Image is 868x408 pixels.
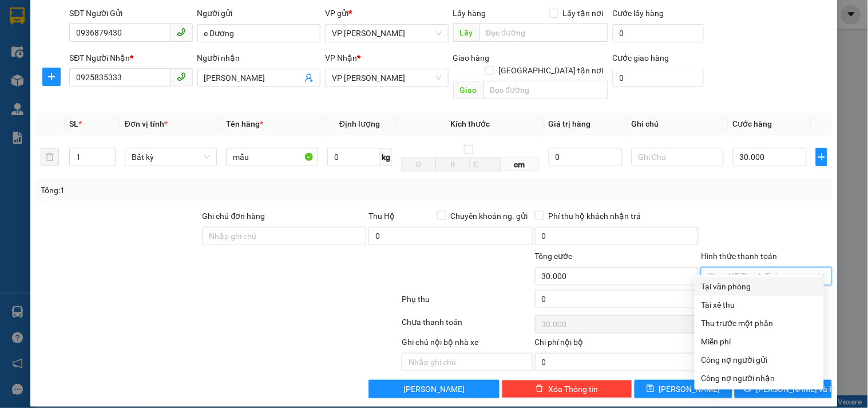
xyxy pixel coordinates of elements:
[177,72,186,81] span: phone
[817,152,827,162] span: plus
[470,158,501,171] input: C
[548,383,598,395] span: Xóa Thông tin
[435,158,470,171] input: R
[69,119,78,128] span: SL
[6,44,115,64] strong: 024 3236 3236 -
[627,113,728,135] th: Ghi chú
[43,72,60,81] span: plus
[177,28,186,37] span: phone
[402,158,436,171] input: D
[549,119,591,128] span: Giá trị hàng
[332,69,441,87] span: VP Dương Đình Nghệ
[203,211,265,221] label: Ghi chú đơn hàng
[446,210,533,222] span: Chuyển khoản ng. gửi
[544,210,646,222] span: Phí thu hộ khách nhận trả
[226,119,263,128] span: Tên hàng
[816,148,827,166] button: plus
[69,52,192,64] div: SĐT Người Nhận
[402,336,532,353] div: Ghi chú nội bộ nhà xe
[41,148,59,166] button: delete
[613,24,704,42] input: Cước lấy hàng
[304,73,314,83] span: user-add
[735,380,832,398] button: printer[PERSON_NAME] và In
[701,280,817,293] div: Tại văn phòng
[549,148,623,166] input: 0
[325,53,357,62] span: VP Nhận
[632,148,724,166] input: Ghi Chú
[535,336,699,353] div: Chi phí nội bộ
[10,77,110,107] span: Gửi hàng Hạ Long: Hotline:
[368,211,395,221] span: Thu Hộ
[125,119,168,128] span: Đơn vị tính
[479,23,608,42] input: Dọc đường
[24,54,114,74] strong: 0888 827 827 - 0848 827 827
[701,335,817,348] div: Miễn phí
[494,64,608,77] span: [GEOGRAPHIC_DATA] tận nơi
[501,158,538,171] span: cm
[197,7,320,19] div: Người gửi
[558,7,608,19] span: Lấy tận nơi
[132,148,210,166] span: Bất kỳ
[701,372,817,385] div: Công nợ người nhận
[613,9,664,18] label: Cước lấy hàng
[613,53,669,62] label: Cước giao hàng
[332,25,441,42] span: VP Hạ Long
[535,252,573,261] span: Tổng cước
[325,7,448,19] div: VP gửi
[403,383,465,395] span: [PERSON_NAME]
[453,9,486,18] span: Lấy hàng
[402,353,532,371] input: Nhập ghi chú
[635,380,732,398] button: save[PERSON_NAME]
[502,380,632,398] button: deleteXóa Thông tin
[647,385,655,394] span: save
[339,119,380,128] span: Định lượng
[203,227,367,245] input: Ghi chú đơn hàng
[613,69,704,87] input: Cước giao hàng
[42,68,61,86] button: plus
[453,81,483,99] span: Giao
[453,53,490,62] span: Giao hàng
[695,351,824,369] div: Cước gửi hàng sẽ được ghi vào công nợ của người gửi
[197,52,320,64] div: Người nhận
[450,119,490,128] span: Kích thước
[483,81,608,99] input: Dọc đường
[226,148,318,166] input: VD: Bàn, Ghế
[401,316,533,336] div: Chưa thanh toán
[381,148,392,166] span: kg
[701,317,817,329] div: Thu trước một phần
[701,299,817,311] div: Tài xế thu
[536,385,544,394] span: delete
[401,293,533,313] div: Phụ thu
[701,354,817,366] div: Công nợ người gửi
[5,33,115,74] span: Gửi hàng [GEOGRAPHIC_DATA]: Hotline:
[659,383,720,395] span: [PERSON_NAME]
[69,7,192,19] div: SĐT Người Gửi
[453,23,479,42] span: Lấy
[695,369,824,387] div: Cước gửi hàng sẽ được ghi vào công nợ của người nhận
[733,119,772,128] span: Cước hàng
[41,184,336,197] div: Tổng: 1
[368,380,499,398] button: [PERSON_NAME]
[701,252,777,261] label: Hình thức thanh toán
[12,6,108,30] strong: Công ty TNHH Phúc Xuyên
